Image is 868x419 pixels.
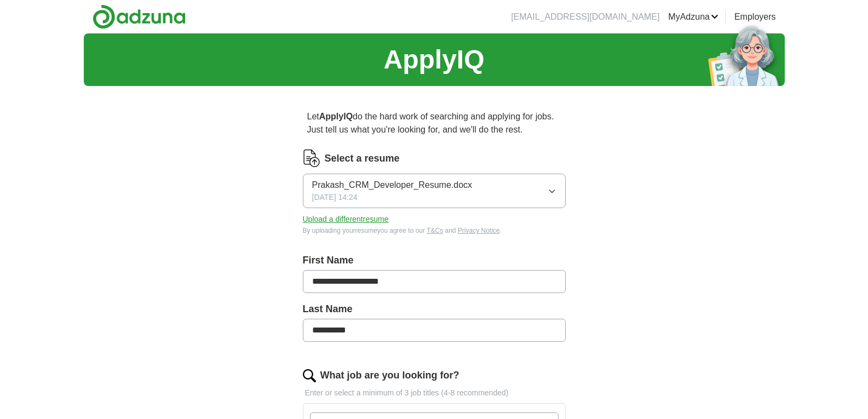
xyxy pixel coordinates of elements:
[734,10,776,24] a: Employers
[303,174,566,208] button: Prakash_CRM_Developer_Resume.docx[DATE] 14:24
[303,253,566,268] label: First Name
[93,4,186,29] img: Adzuna logo
[303,387,566,399] p: Enter or select a minimum of 3 job titles (4-8 recommended)
[319,112,353,121] strong: ApplyIQ
[303,226,566,236] div: By uploading your resume you agree to our and .
[320,368,459,383] label: What job are you looking for?
[427,227,443,234] a: T&Cs
[303,106,566,141] p: Let do the hard work of searching and applying for jobs. Just tell us what you're looking for, an...
[303,150,320,167] img: CV Icon
[511,10,659,24] li: [EMAIL_ADDRESS][DOMAIN_NAME]
[668,10,718,24] a: MyAdzuna
[325,151,400,166] label: Select a resume
[303,302,566,317] label: Last Name
[458,227,500,234] a: Privacy Notice
[312,192,358,203] span: [DATE] 14:24
[303,369,316,382] img: search.png
[312,179,473,192] span: Prakash_CRM_Developer_Resume.docx
[303,214,389,225] button: Upload a differentresume
[383,40,484,79] h1: ApplyIQ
